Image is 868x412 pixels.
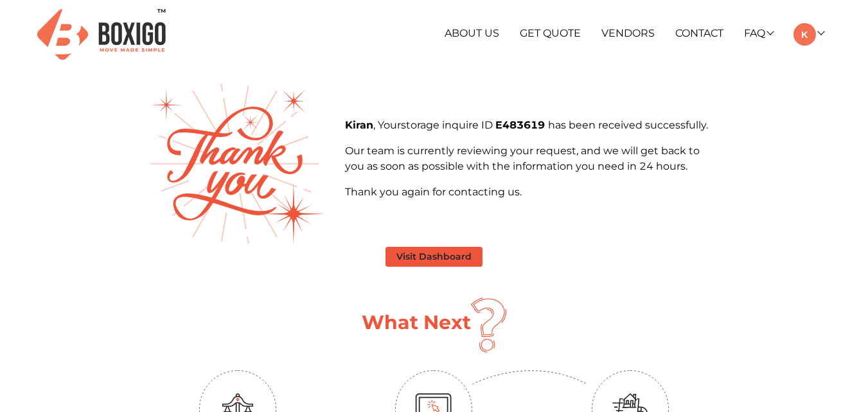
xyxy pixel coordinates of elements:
[37,9,166,60] img: Boxigo
[495,119,548,131] b: E483619
[601,27,655,39] a: Vendors
[345,184,719,200] p: Thank you again for contacting us.
[445,27,499,39] a: About Us
[345,143,719,174] p: Our team is currently reviewing your request, and we will get back to you as soon as possible wit...
[385,247,483,267] button: Visit Dashboard
[520,27,581,39] a: Get Quote
[345,118,719,133] p: , Your inquire ID has been received successfully.
[744,27,773,39] a: FAQ
[345,119,373,131] b: Kiran
[675,27,723,39] a: Contact
[362,311,471,334] h1: What Next
[150,84,324,244] img: thank-you
[471,298,507,353] img: question
[401,119,442,131] span: storage
[472,370,588,385] img: down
